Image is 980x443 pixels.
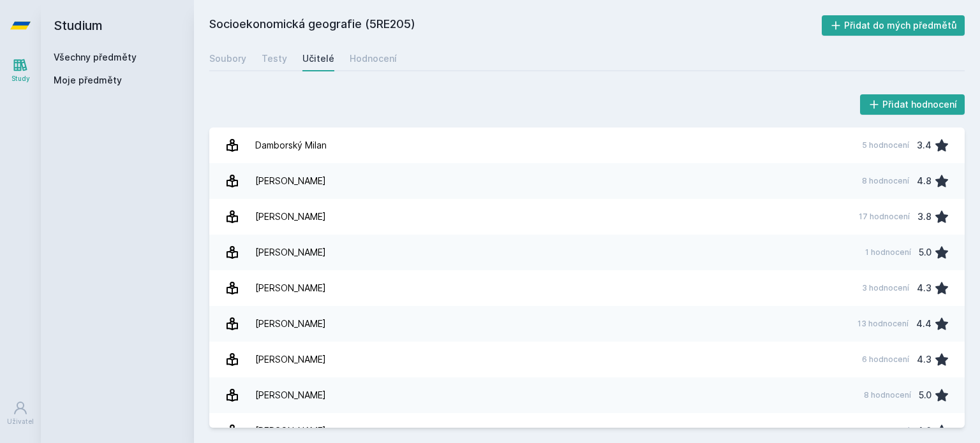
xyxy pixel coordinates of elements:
div: [PERSON_NAME] [255,204,326,229]
div: 13 hodnocení [857,319,909,329]
div: 8 hodnocení [864,390,911,400]
div: [PERSON_NAME] [255,168,326,194]
span: Moje předměty [54,74,122,87]
div: 4.8 [917,168,932,194]
div: [PERSON_NAME] [255,311,326,337]
div: 3.4 [917,133,932,158]
div: 4.3 [917,347,932,372]
button: Přidat hodnocení [860,94,965,115]
a: Uživatel [3,394,38,433]
a: Study [3,51,38,90]
div: 3 hodnocení [862,283,909,293]
a: Soubory [209,46,246,71]
div: Uživatel [7,417,34,426]
a: Všechny předměty [54,52,137,62]
div: Soubory [209,52,246,65]
div: [PERSON_NAME] [255,275,326,301]
div: [PERSON_NAME] [255,347,326,372]
div: 5.0 [919,240,932,265]
div: 17 hodnocení [859,212,910,222]
h2: Socioekonomická geografie (5RE205) [209,15,822,36]
div: 8 hodnocení [862,176,909,186]
a: [PERSON_NAME] 1 hodnocení 5.0 [209,235,965,270]
div: Damborský Milan [255,133,327,158]
button: Přidat do mých předmětů [822,15,965,36]
div: 5 hodnocení [862,140,909,150]
div: 8 hodnocení [862,426,909,436]
div: Učitelé [302,52,334,65]
div: 4.4 [916,311,932,337]
div: 3.8 [917,204,932,229]
a: Damborský Milan 5 hodnocení 3.4 [209,127,965,163]
a: Učitelé [302,46,334,71]
a: [PERSON_NAME] 8 hodnocení 4.8 [209,163,965,199]
div: 5.0 [919,382,932,408]
div: [PERSON_NAME] [255,240,326,265]
div: 4.3 [917,275,932,301]
a: [PERSON_NAME] 13 hodnocení 4.4 [209,306,965,342]
div: [PERSON_NAME] [255,382,326,408]
a: Hodnocení [350,46,397,71]
div: 1 hodnocení [865,247,911,258]
a: [PERSON_NAME] 17 hodnocení 3.8 [209,199,965,235]
div: Testy [262,52,287,65]
div: Hodnocení [350,52,397,65]
a: Testy [262,46,287,71]
a: [PERSON_NAME] 6 hodnocení 4.3 [209,342,965,377]
div: 6 hodnocení [862,354,909,365]
a: [PERSON_NAME] 3 hodnocení 4.3 [209,270,965,306]
a: [PERSON_NAME] 8 hodnocení 5.0 [209,377,965,413]
div: Study [11,74,30,84]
